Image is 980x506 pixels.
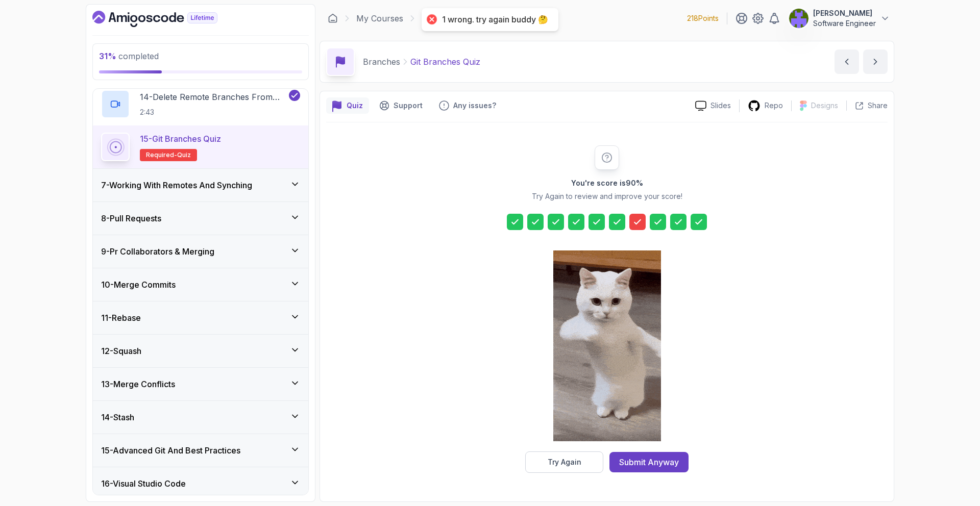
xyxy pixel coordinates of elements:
button: 7-Working With Remotes And Synching [93,169,308,201]
button: 12-Squash [93,335,308,367]
a: Slides [687,100,739,111]
img: cool-cat [553,250,661,441]
p: Any issues? [453,100,496,111]
span: Required- [146,151,177,159]
span: quiz [177,151,191,159]
button: 15-Git Branches QuizRequired-quiz [101,133,300,161]
a: My Courses [356,12,403,24]
button: Support button [373,97,429,114]
button: 10-Merge Commits [93,268,308,301]
p: Designs [811,100,838,111]
p: 14 - Delete Remote Branches From Terminal [140,91,287,103]
p: Try Again to review and improve your score! [532,191,682,201]
button: 9-Pr Collaborators & Merging [93,235,308,268]
div: Try Again [548,457,581,467]
button: Submit Anyway [609,452,689,472]
a: Dashboard [328,13,338,23]
div: Submit Anyway [619,456,679,468]
button: user profile image[PERSON_NAME]Software Engineer [789,8,890,29]
h3: 14 - Stash [101,411,134,423]
p: 218 Points [687,13,719,23]
button: previous content [835,49,859,74]
button: 13-Merge Conflicts [93,368,308,400]
h3: 10 - Merge Commits [101,279,176,291]
p: Support [394,100,423,111]
button: 11-Rebase [93,301,308,334]
p: 15 - Git Branches Quiz [140,133,221,145]
button: 14-Stash [93,401,308,434]
p: Repo [765,100,783,111]
div: 1 wrong. try again buddy 🤔 [442,14,548,25]
h3: 15 - Advanced Git And Best Practices [101,444,240,457]
h3: 9 - Pr Collaborators & Merging [101,245,214,258]
p: Quiz [347,100,363,111]
p: Branches [363,56,400,68]
p: Git Branches Quiz [410,56,480,68]
a: Repo [740,99,791,112]
h3: 11 - Rebase [101,312,141,324]
p: Software Engineer [813,18,876,29]
img: user profile image [789,9,808,28]
h3: 12 - Squash [101,345,141,357]
a: Dashboard [92,11,241,27]
button: 14-Delete Remote Branches From Terminal2:43 [101,90,300,118]
button: Share [846,100,888,111]
p: 2:43 [140,107,287,117]
span: completed [99,51,159,61]
button: 15-Advanced Git And Best Practices [93,434,308,467]
button: Feedback button [433,97,502,114]
button: Try Again [525,451,603,473]
h3: 16 - Visual Studio Code [101,477,186,490]
button: next content [863,49,888,74]
button: quiz button [326,97,369,114]
p: [PERSON_NAME] [813,8,876,18]
p: Slides [710,100,731,111]
h2: You're score is 90 % [571,178,643,188]
button: 16-Visual Studio Code [93,467,308,500]
h3: 8 - Pull Requests [101,212,161,224]
p: Share [868,100,888,111]
span: 31 % [99,51,116,61]
h3: 7 - Working With Remotes And Synching [101,179,252,191]
h3: 13 - Merge Conflicts [101,378,175,390]
button: 8-Pull Requests [93,202,308,235]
